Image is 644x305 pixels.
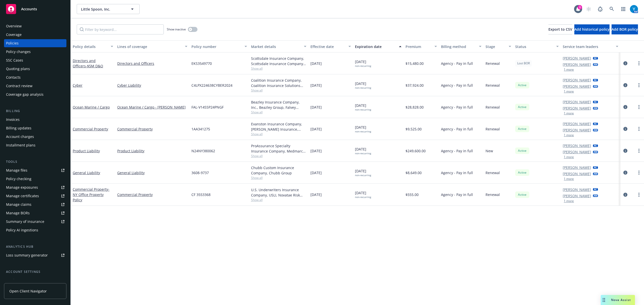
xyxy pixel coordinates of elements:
[486,192,500,197] span: Renewal
[251,66,306,71] span: Show all
[563,44,613,49] div: Service team leaders
[441,61,473,66] span: Agency - Pay in full
[310,170,322,175] span: [DATE]
[636,170,642,176] a: more
[441,44,476,49] div: Billing method
[622,82,628,88] a: circleInformation
[563,84,591,89] a: [PERSON_NAME]
[517,127,527,131] span: Active
[564,68,574,71] button: 1 more
[4,276,66,284] a: Service team
[355,81,371,89] span: [DATE]
[548,27,572,32] span: Export to CSV
[4,218,66,226] a: Summary of insurance
[574,27,610,32] span: Add historical policy
[251,143,306,154] div: ProAssurance Specialty Insurance Company, Medmarc, Amwins
[622,60,628,66] a: circleInformation
[563,77,591,83] a: [PERSON_NAME]
[636,126,642,132] a: more
[310,148,322,154] span: [DATE]
[73,44,108,49] div: Policy details
[6,192,39,200] div: Manage certificates
[4,244,66,249] div: Analytics hub
[406,61,424,66] span: $15,480.00
[355,86,371,89] div: non-recurring
[618,4,628,14] a: Switch app
[406,170,422,175] span: $8,649.00
[406,105,424,110] span: $28,828.00
[6,251,48,259] div: Loss summary generator
[117,61,187,66] a: Directors and Officers
[4,48,66,56] a: Policy changes
[6,276,28,284] div: Service team
[117,83,187,88] a: Cyber Liability
[4,2,66,16] a: Accounts
[310,61,322,66] span: [DATE]
[406,148,426,154] span: $249,600.00
[578,5,582,10] div: 3
[115,40,189,53] button: Lines of coverage
[563,121,591,126] a: [PERSON_NAME]
[4,82,66,90] a: Contract review
[251,88,306,92] span: Show all
[117,105,187,110] a: Ocean Marine / Cargo - [PERSON_NAME]
[4,141,66,149] a: Installment plans
[191,192,211,197] span: CF 3553368
[73,105,110,110] a: Ocean Marine / Cargo
[4,226,66,234] a: Policy AI ingestions
[584,4,594,14] a: Start snowing
[4,56,66,64] a: SSC Cases
[636,148,642,154] a: more
[6,39,19,47] div: Policies
[486,83,500,88] span: Renewal
[6,82,32,90] div: Contract review
[6,48,31,56] div: Policy changes
[251,110,306,114] span: Show all
[308,40,353,53] button: Effective date
[4,175,66,183] a: Policy checking
[563,165,591,170] a: [PERSON_NAME]
[4,209,66,217] a: Manage BORs
[611,298,631,302] span: Nova Assist
[6,218,44,226] div: Summary of insurance
[636,60,642,66] a: more
[355,195,371,199] div: non-recurring
[486,44,506,49] div: Stage
[441,148,473,154] span: Agency - Pay in full
[406,192,419,197] span: $555.00
[353,40,404,53] button: Expiration date
[441,83,473,88] span: Agency - Pay in full
[548,24,572,34] button: Export to CSV
[6,166,27,174] div: Manage files
[73,187,109,202] span: - NY Office Property Policy
[251,198,306,202] span: Show all
[4,200,66,209] a: Manage claims
[355,152,371,155] div: non-recurring
[355,174,371,177] div: non-recurring
[355,103,371,111] span: [DATE]
[517,105,527,109] span: Active
[563,187,591,192] a: [PERSON_NAME]
[73,148,100,153] a: Product Liability
[564,134,574,137] button: 1 more
[6,56,23,64] div: SSC Cases
[4,166,66,174] a: Manage files
[563,62,591,67] a: [PERSON_NAME]
[6,116,20,124] div: Invoices
[117,148,187,154] a: Product Liability
[595,4,605,14] a: Report a Bug
[191,105,224,110] span: FAL-V14SSP24PNGF
[513,40,561,53] button: Status
[612,24,638,34] button: Add BOR policy
[6,133,34,141] div: Account charges
[517,61,530,66] span: Lost BOR
[191,44,241,49] div: Policy number
[71,40,115,53] button: Policy details
[251,154,306,158] span: Show all
[574,24,610,34] button: Add historical policy
[636,82,642,88] a: more
[189,40,249,53] button: Policy number
[622,170,628,176] a: circleInformation
[441,170,473,175] span: Agency - Pay in full
[4,183,66,191] a: Manage exposures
